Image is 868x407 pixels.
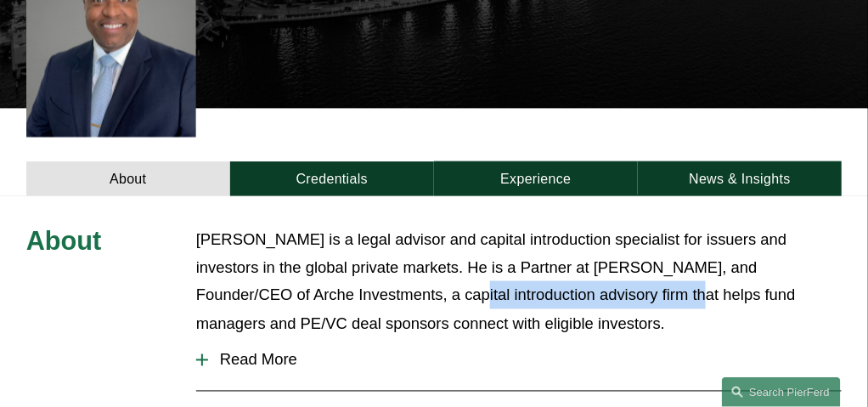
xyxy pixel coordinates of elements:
span: About [26,226,102,256]
a: About [26,161,230,196]
a: News & Insights [638,161,842,196]
span: Read More [208,351,843,370]
button: Read More [196,338,843,382]
a: Experience [434,161,638,196]
a: Search this site [722,377,841,407]
p: [PERSON_NAME] is a legal advisor and capital introduction specialist for issuers and investors in... [196,225,843,338]
a: Credentials [230,161,434,196]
